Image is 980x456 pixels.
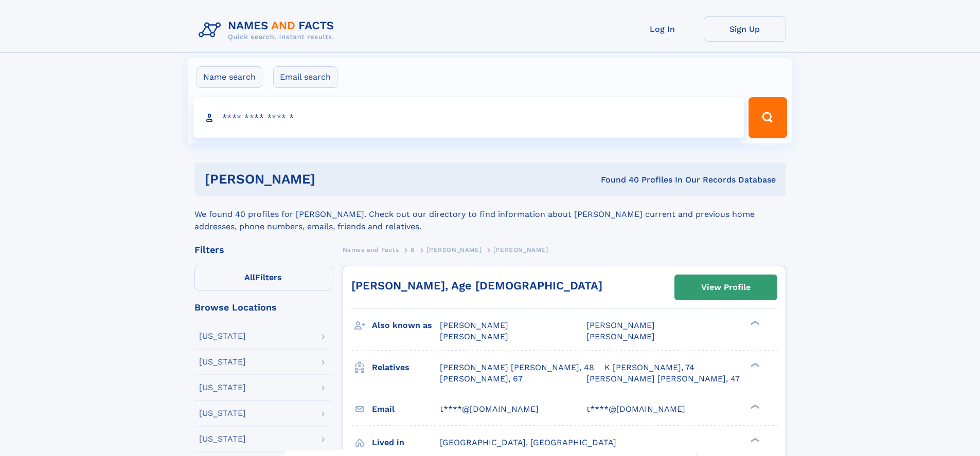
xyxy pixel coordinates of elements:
img: Logo Names and Facts [194,16,343,44]
button: Search Button [749,97,787,138]
h3: Lived in [372,434,440,451]
span: [PERSON_NAME] [586,320,655,330]
div: [US_STATE] [199,358,246,366]
h3: Email [372,400,440,418]
div: [US_STATE] [199,332,246,340]
a: View Profile [675,275,777,300]
span: [PERSON_NAME] [440,320,508,330]
span: B [411,246,415,253]
input: search input [193,97,744,138]
a: B [411,243,415,256]
label: Email search [273,66,337,88]
span: [PERSON_NAME] [586,332,655,341]
div: View Profile [701,276,751,299]
h1: [PERSON_NAME] [205,173,458,186]
div: ❯ [748,403,760,410]
div: ❯ [748,361,760,368]
div: [US_STATE] [199,409,246,417]
a: K [PERSON_NAME], 74 [604,362,694,373]
label: Filters [194,266,332,290]
div: ❯ [748,436,760,443]
span: [PERSON_NAME] [426,246,482,253]
a: [PERSON_NAME] [PERSON_NAME], 47 [586,373,740,385]
div: Found 40 Profiles In Our Records Database [458,174,776,186]
span: [GEOGRAPHIC_DATA], [GEOGRAPHIC_DATA] [440,437,616,447]
div: [US_STATE] [199,435,246,443]
div: Browse Locations [194,303,332,312]
div: We found 40 profiles for [PERSON_NAME]. Check out our directory to find information about [PERSON... [194,196,786,233]
a: Sign Up [704,16,786,42]
div: ❯ [748,320,760,326]
div: Filters [194,245,332,254]
a: [PERSON_NAME], Age [DEMOGRAPHIC_DATA] [351,279,602,292]
a: Log In [621,16,704,42]
label: Name search [197,66,262,88]
a: Names and Facts [343,243,399,256]
h3: Relatives [372,359,440,376]
div: [US_STATE] [199,384,246,392]
a: [PERSON_NAME], 67 [440,373,523,385]
a: [PERSON_NAME] [PERSON_NAME], 48 [440,362,594,373]
span: [PERSON_NAME] [440,332,508,341]
h3: Also known as [372,317,440,334]
span: All [244,272,255,282]
span: [PERSON_NAME] [493,246,548,253]
a: [PERSON_NAME] [426,243,482,256]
